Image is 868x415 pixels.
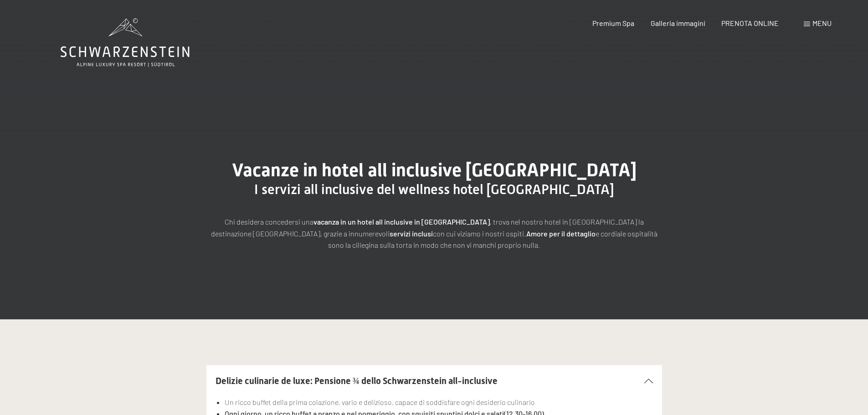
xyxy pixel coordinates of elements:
a: Premium Spa [592,19,634,27]
a: PRENOTA ONLINE [721,19,779,27]
strong: Amore per il dettaglio [526,229,596,238]
strong: servizi inclusi [390,229,433,238]
span: Delizie culinarie de luxe: Pensione ¾ dello Schwarzenstein all-inclusive [216,375,498,386]
span: Vacanze in hotel all inclusive [GEOGRAPHIC_DATA] [232,159,637,181]
a: Galleria immagini [651,19,705,27]
span: I servizi all inclusive del wellness hotel [GEOGRAPHIC_DATA] [254,181,614,197]
span: Menu [812,19,832,27]
li: Un ricco buffet della prima colazione, vario e delizioso, capace di soddisfare ogni desiderio cul... [225,396,652,408]
strong: vacanza in un hotel all inclusive in [GEOGRAPHIC_DATA] [313,217,490,226]
p: Chi desidera concedersi una , trova nel nostro hotel in [GEOGRAPHIC_DATA] la destinazione [GEOGRA... [206,216,662,251]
